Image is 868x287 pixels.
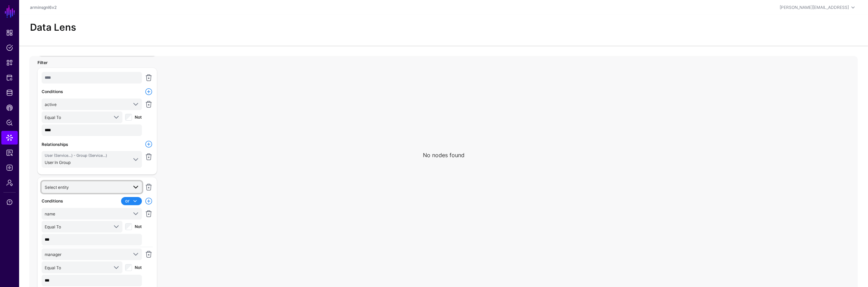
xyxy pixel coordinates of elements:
a: Logs [1,161,18,175]
a: Admin [1,176,18,190]
span: Snippets [6,59,13,66]
span: Protected Systems [6,74,13,81]
span: Equal To [45,115,61,120]
a: Dashboard [1,26,18,40]
span: Not [135,265,142,270]
span: Reports [6,149,13,156]
span: CAEP Hub [6,104,13,111]
span: Not [135,224,142,229]
label: Conditions [42,198,63,204]
a: Reports [1,146,18,160]
span: Dashboard [6,29,13,36]
span: active [45,102,57,107]
h2: Data Lens [30,22,76,33]
a: Identity Data Fabric [1,86,18,100]
span: Identity Data Fabric [6,89,13,96]
span: manager [45,252,61,257]
div: [PERSON_NAME][EMAIL_ADDRESS] [780,4,849,11]
span: Policy Lens [6,119,13,126]
a: Policies [1,41,18,55]
span: or [125,198,130,205]
span: Policies [6,44,13,51]
a: Snippets [1,56,18,70]
a: Data Lens [1,131,18,145]
span: Equal To [45,265,61,270]
span: User (Service...) - Group (Service...) [45,153,128,158]
a: CAEP Hub [1,101,18,115]
div: No nodes found [423,151,465,159]
span: Data Lens [6,134,13,141]
span: Not [135,115,142,120]
span: Admin [6,179,13,186]
a: arminsgnl6v2 [30,5,57,10]
label: Relationships [42,141,68,148]
span: name [45,211,55,216]
span: Select entity [45,185,69,190]
a: Protected Systems [1,71,18,85]
span: User In Group [45,160,71,165]
span: Logs [6,164,13,171]
span: Equal To [45,224,61,229]
label: Filter [38,60,48,66]
a: SGNL [4,4,16,19]
label: Conditions [42,89,63,95]
span: Support [6,199,13,206]
a: Policy Lens [1,116,18,130]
